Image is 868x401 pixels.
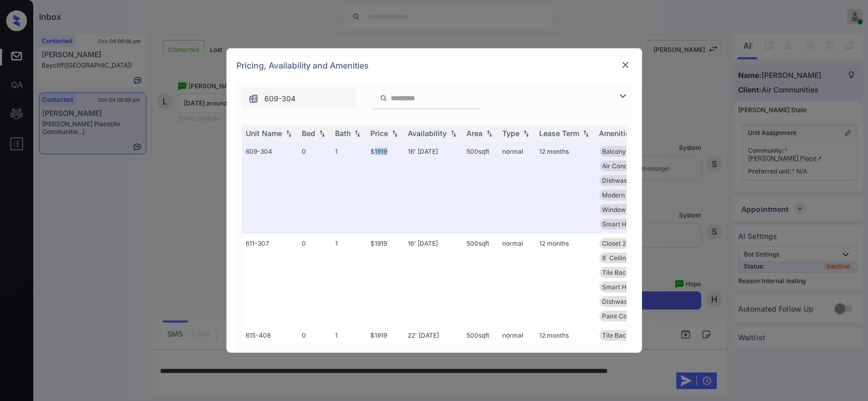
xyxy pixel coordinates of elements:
td: 611-307 [242,234,298,326]
td: 0 [298,142,331,234]
td: 609-304 [242,142,298,234]
span: Balcony [603,148,626,155]
span: Dishwasher [603,298,637,305]
img: sorting [390,130,400,137]
td: 12 months [536,142,595,234]
div: Area [467,129,483,138]
div: Unit Name [246,129,283,138]
img: sorting [352,130,363,137]
span: 609-304 [265,93,296,104]
div: Lease Term [540,129,580,138]
td: 1 [331,142,367,234]
img: sorting [521,130,531,137]
td: 16' [DATE] [404,142,463,234]
div: Price [371,129,389,138]
span: Closet 2014 [603,239,637,247]
img: icon-zuma [617,90,629,102]
td: 1 [331,234,367,326]
td: $1919 [367,234,404,326]
td: normal [499,234,536,326]
img: sorting [448,130,459,137]
img: icon-zuma [248,93,259,104]
td: 0 [298,234,331,326]
div: Pricing, Availability and Amenities [226,48,642,83]
span: 8` Ceilings [603,254,633,262]
img: sorting [284,130,294,137]
td: 16' [DATE] [404,234,463,326]
span: Modern Cabinetr... [603,191,657,199]
img: sorting [317,130,327,137]
div: Type [503,129,520,138]
span: Smart Home Door... [603,220,660,228]
div: Amenities [599,129,634,138]
img: sorting [484,130,495,137]
td: 500 sqft [463,234,499,326]
img: sorting [581,130,591,137]
img: icon-zuma [380,93,388,103]
td: normal [499,142,536,234]
img: close [620,60,631,70]
span: Paint Color Cha... [603,312,653,320]
span: Window Covering... [603,206,660,213]
span: Smart Home Ther... [603,283,660,291]
div: Bed [302,129,316,138]
div: Bath [336,129,351,138]
span: Tile Backsplash [603,331,649,339]
span: Dishwasher [603,177,637,184]
span: Tile Backsplash [603,269,649,276]
div: Availability [408,129,447,138]
span: Air Conditionin... [603,162,650,170]
td: 500 sqft [463,142,499,234]
td: $1919 [367,142,404,234]
td: 12 months [536,234,595,326]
